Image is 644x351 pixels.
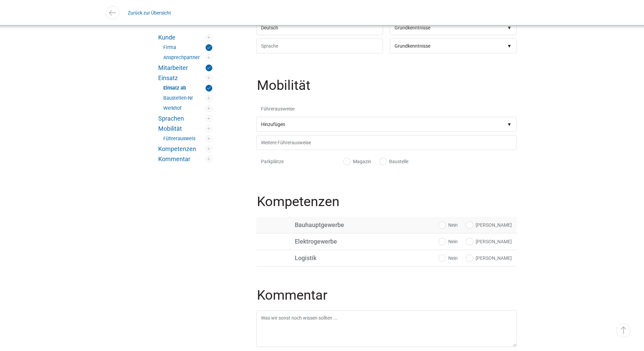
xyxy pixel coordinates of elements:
label: [PERSON_NAME] [466,238,512,245]
label: Nein [439,255,458,261]
a: Ansprechpartner [163,54,212,61]
legend: Kompetenzen [256,195,518,217]
input: Sprache [256,20,383,35]
a: Kompetenzen [158,146,212,152]
input: Sprache [256,39,383,53]
label: Magazin [343,158,371,165]
label: [PERSON_NAME] [466,255,512,261]
a: Zurück zur Übersicht [128,5,171,20]
span: Parkplätze [261,158,344,165]
a: Einsatz ab [163,85,212,92]
a: Werkhof [163,105,212,112]
a: Sprachen [158,115,212,122]
a: Kunde [158,34,212,41]
a: Kommentar [158,156,212,162]
a: Führerausweis [163,135,212,142]
span: Führerausweise [261,105,344,112]
span: Logistik [295,255,378,261]
img: icon-arrow-left.svg [108,8,117,18]
a: ▵ Nach oben [616,323,630,337]
label: Baustelle [380,158,408,165]
a: Einsatz [158,75,212,81]
a: Mobilität [158,125,212,132]
span: Elektrogewerbe [295,238,378,245]
a: Mitarbeiter [158,65,212,71]
input: Weitere Führerausweise [256,135,517,150]
a: Firma [163,44,212,51]
label: Nein [439,238,458,245]
label: Nein [439,222,458,228]
a: Baustellen-Nr [163,95,212,102]
label: [PERSON_NAME] [466,222,512,228]
legend: Kommentar [256,289,518,310]
span: Bauhauptgewerbe [295,222,378,228]
legend: Mobilität [256,79,518,101]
